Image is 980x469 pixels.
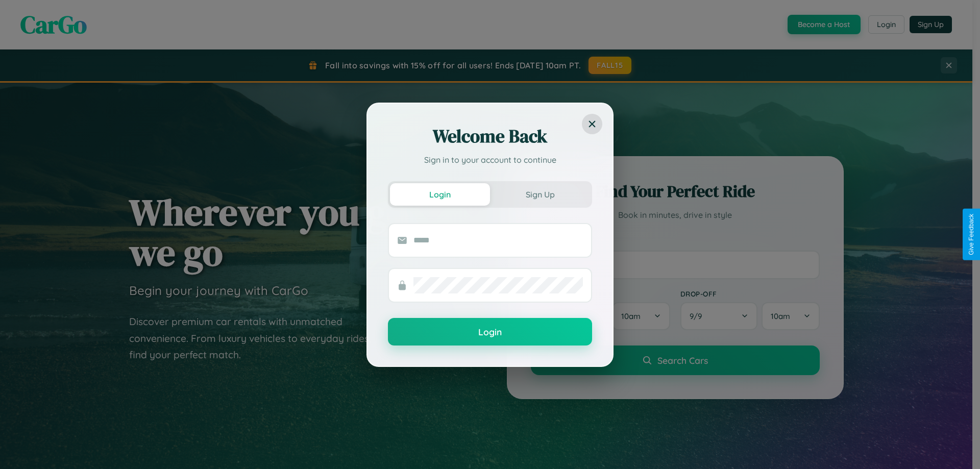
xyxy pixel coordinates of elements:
[388,124,592,149] h2: Welcome Back
[388,154,592,166] p: Sign in to your account to continue
[968,214,975,255] div: Give Feedback
[388,318,592,345] button: Login
[390,183,490,206] button: Login
[490,183,590,206] button: Sign Up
